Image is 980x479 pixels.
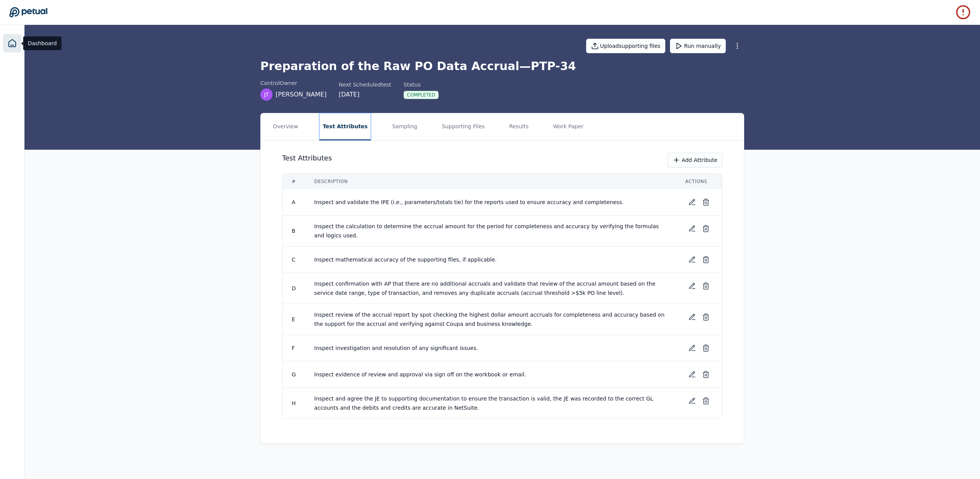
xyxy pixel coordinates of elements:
[314,199,624,205] span: Inspect and validate the IPE (i.e., parameters/totals tie) for the reports used to ensure accurac...
[685,341,699,355] button: Edit test attribute
[261,113,744,140] nav: Tabs
[685,394,699,408] button: Edit test attribute
[292,345,295,351] span: F
[292,199,296,205] span: A
[305,174,676,189] th: Description
[685,368,699,381] button: Edit test attribute
[260,59,744,73] h1: Preparation of the Raw PO Data Accrual — PTP-34
[699,368,713,381] button: Delete test attribute
[685,222,699,235] button: Edit test attribute
[699,195,713,209] button: Delete test attribute
[292,400,296,406] span: H
[292,316,295,322] span: E
[439,113,488,140] button: Supporting Files
[314,371,526,378] span: Inspect evidence of review and approval via sign off on the workbook or email.
[3,34,21,52] a: Dashboard
[283,174,305,189] th: #
[699,279,713,293] button: Delete test attribute
[699,310,713,324] button: Delete test attribute
[403,81,439,88] div: Status
[403,91,439,99] div: Completed
[670,39,726,53] button: Run manually
[685,253,699,266] button: Edit test attribute
[699,341,713,355] button: Delete test attribute
[699,253,713,266] button: Delete test attribute
[506,113,532,140] button: Results
[685,310,699,324] button: Edit test attribute
[699,394,713,408] button: Delete test attribute
[668,153,722,167] button: Add Attribute
[586,39,666,53] button: Uploadsupporting files
[282,153,332,167] h3: Test Attributes
[292,257,296,263] span: C
[699,222,713,235] button: Delete test attribute
[685,279,699,293] button: Edit test attribute
[292,371,296,378] span: G
[730,39,744,53] button: More Options
[292,228,296,234] span: B
[9,7,47,18] a: Go to Dashboard
[550,113,587,140] button: Work Paper
[270,113,301,140] button: Overview
[685,195,699,209] button: Edit test attribute
[292,285,296,291] span: D
[389,113,420,140] button: Sampling
[264,91,269,98] span: JT
[314,281,657,296] span: Inspect confirmation with AP that there are no additional accruals and validate that review of th...
[339,81,391,88] div: Next Scheduled test
[314,223,660,239] span: Inspect the calculation to determine the accrual amount for the period for completeness and accur...
[339,90,391,99] div: [DATE]
[676,174,722,189] th: Actions
[314,312,666,327] span: Inspect review of the accrual report by spot checking the highest dollar amount accruals for comp...
[23,36,62,50] div: Dashboard
[320,113,371,140] button: Test Attributes
[314,345,478,351] span: Inspect investigation and resolution of any significant issues.
[314,396,655,411] span: Inspect and agree the JE to supporting documentation to ensure the transaction is valid, the JE w...
[260,79,327,87] div: control Owner
[314,257,497,263] span: Inspect mathematical accuracy of the supporting files, if applicable.
[276,90,327,99] span: [PERSON_NAME]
